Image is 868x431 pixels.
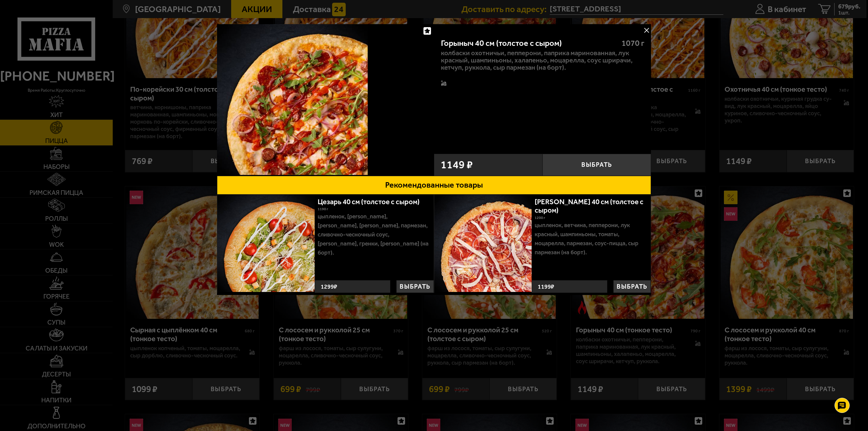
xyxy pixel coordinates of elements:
button: Рекомендованные товары [217,176,651,195]
span: 1149 ₽ [441,159,473,170]
a: [PERSON_NAME] 40 см (толстое с сыром) [535,198,643,215]
strong: 1199 ₽ [536,280,556,293]
p: цыпленок, ветчина, пепперони, лук красный, шампиньоны, томаты, моцарелла, пармезан, соус-пицца, с... [535,221,646,257]
button: Выбрать [613,280,651,293]
strong: 1299 ₽ [319,280,339,293]
span: 1190 г [318,207,328,211]
a: Горыныч 40 см (толстое с сыром) [217,24,434,176]
img: Горыныч 40 см (толстое с сыром) [217,24,368,175]
div: Горыныч 40 см (толстое с сыром) [441,38,615,48]
button: Выбрать [396,280,434,293]
p: цыпленок, [PERSON_NAME], [PERSON_NAME], [PERSON_NAME], пармезан, сливочно-чесночный соус, [PERSON... [318,212,429,257]
span: 1070 г [621,38,644,48]
span: 1200 г [535,216,545,220]
a: Цезарь 40 см (толстое с сыром) [318,198,429,206]
button: Выбрать [542,154,651,176]
p: колбаски Охотничьи, пепперони, паприка маринованная, лук красный, шампиньоны, халапеньо, моцарелл... [441,49,644,71]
